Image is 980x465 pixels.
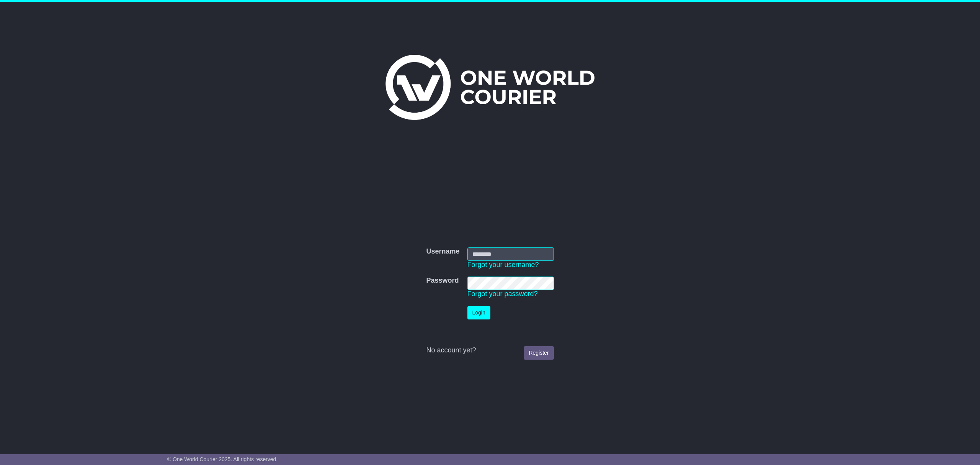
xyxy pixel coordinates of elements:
[467,290,538,298] a: Forgot your password?
[167,456,278,462] span: © One World Courier 2025. All rights reserved.
[385,55,595,120] img: One World
[426,277,459,285] label: Password
[426,247,459,256] label: Username
[426,346,554,355] div: No account yet?
[467,261,539,269] a: Forgot your username?
[467,306,490,319] button: Login
[524,346,554,360] a: Register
